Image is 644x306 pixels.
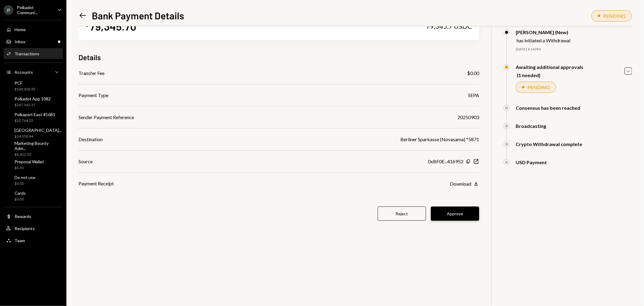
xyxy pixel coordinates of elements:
[78,92,108,99] div: Payment Type
[467,70,479,77] div: $0.00
[92,9,184,21] h1: Bank Payment Details
[78,52,101,62] h3: Details
[14,181,35,186] div: $0.00
[4,142,63,156] a: Marketing Bounty Adm...$8,412.50
[4,48,63,59] a: Transactions
[400,136,479,143] div: Berliner Sparkasse (Novasama) *5871
[4,157,63,172] a: Proposal Wallet$0.01
[4,189,63,203] a: Cards$0.00
[14,51,39,56] div: Transactions
[378,207,426,221] button: Reject
[14,118,55,123] div: $32,764.22
[516,64,583,70] div: Awaiting additional approvals
[516,123,546,129] div: Broadcasting
[431,207,479,221] button: Approve
[517,37,570,43] div: has initiated a Withdrawal
[14,103,51,108] div: $267,362.37
[603,13,626,19] div: PENDING
[14,175,35,180] div: Do not use
[516,29,570,35] div: [PERSON_NAME] (New)
[4,36,63,47] a: Inbox
[4,223,63,234] a: Recipients
[4,173,63,187] a: Do not use$0.00
[17,5,53,15] div: Polkadot Communi...
[457,114,479,121] div: 20250903
[78,136,103,143] div: Destination
[516,141,582,147] div: Crypto Withdrawal complete
[450,181,479,187] button: Download
[14,87,35,92] div: $569,038.95
[14,27,26,32] div: Home
[516,105,580,111] div: Consensus has been reached
[4,67,63,77] a: Accounts
[4,235,63,246] a: Team
[14,159,44,164] div: Proposal Wallet
[14,190,26,196] div: Cards
[4,24,63,35] a: Home
[4,79,63,93] a: PCF$569,038.95
[14,197,26,202] div: $0.00
[4,94,63,109] a: Polkadot App 1082$267,362.37
[14,226,35,231] div: Recipients
[14,152,60,157] div: $8,412.50
[4,5,13,15] div: P
[14,96,51,101] div: Polkadot App 1082
[516,159,547,165] div: USD Payment
[78,70,104,77] div: Transfer Fee
[78,180,114,187] div: Payment Receipt
[14,80,35,86] div: PCF
[516,47,632,52] div: [DATE] 4:14 PM
[4,126,64,140] a: [GEOGRAPHIC_DATA]...$24,358.44
[450,181,471,187] div: Download
[14,238,25,243] div: Team
[14,70,33,75] div: Accounts
[527,84,550,90] div: PENDING
[14,134,62,139] div: $24,358.44
[517,72,583,78] div: (1 needed)
[14,112,55,117] div: Polkaport East #1681
[14,141,60,151] div: Marketing Bounty Adm...
[14,39,25,44] div: Inbox
[14,165,44,171] div: $0.01
[4,110,63,125] a: Polkaport East #1681$32,764.22
[78,114,134,121] div: Sender Payment Reference
[14,128,62,133] div: [GEOGRAPHIC_DATA]...
[4,211,63,222] a: Rewards
[468,92,479,99] div: SEPA
[14,214,31,219] div: Rewards
[78,158,93,165] div: Source
[428,158,463,165] div: 0xBF0E...416952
